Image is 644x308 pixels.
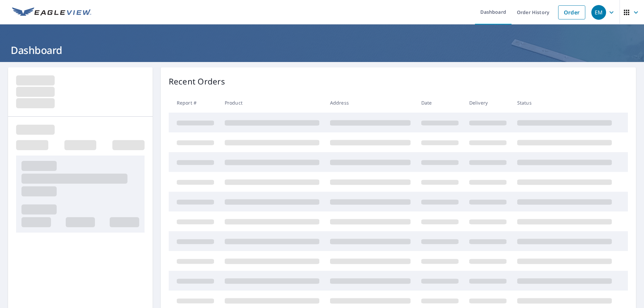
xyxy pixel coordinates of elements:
th: Delivery [464,93,512,113]
th: Report # [169,93,219,113]
th: Status [512,93,617,113]
h1: Dashboard [8,43,636,57]
p: Recent Orders [169,75,225,87]
th: Date [416,93,464,113]
div: EM [591,5,606,20]
th: Product [219,93,325,113]
th: Address [325,93,416,113]
a: Order [558,5,585,19]
img: EV Logo [12,7,91,17]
